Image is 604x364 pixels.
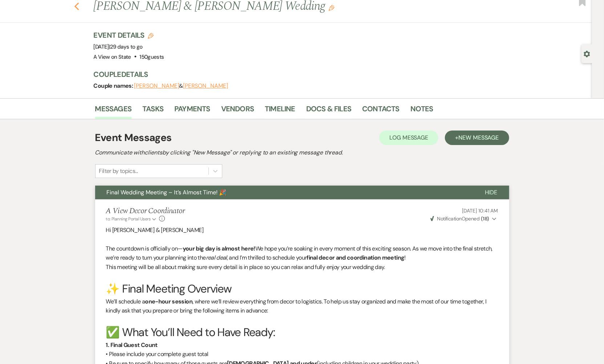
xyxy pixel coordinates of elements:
[134,82,228,90] span: &
[106,341,158,349] strong: 1. Final Guest Count
[430,215,489,222] span: Opened
[107,189,227,196] span: Final Wedding Meeting – It’s Almost Time! 🎉
[183,245,255,252] strong: your big day is almost here!
[221,103,254,119] a: Vendors
[139,53,164,61] span: 150 guests
[106,324,498,340] h3: ✅ What You’ll Need to Have Ready:
[429,215,498,223] button: NotificationOpened (18)
[362,103,400,119] a: Contacts
[410,103,433,119] a: Notes
[306,103,351,119] a: Docs & Files
[307,254,404,261] strong: final decor and coordination meeting
[95,130,172,145] h1: Event Messages
[106,262,498,272] p: This meeting will be all about making sure every detail is in place so you can relax and fully en...
[106,244,498,262] p: The countdown is officially on— We hope you’re soaking in every moment of this exciting season. A...
[95,103,132,119] a: Messages
[265,103,295,119] a: Timeline
[206,254,227,261] em: real deal
[389,134,428,141] span: Log Message
[95,186,473,199] button: Final Wedding Meeting – It’s Almost Time! 🎉
[94,30,164,40] h3: Event Details
[106,281,498,297] h3: ✨ Final Meeting Overview
[106,216,158,222] button: to: Planning Portal Users
[99,167,138,175] div: Filter by topics...
[481,215,489,222] strong: ( 18 )
[106,207,185,216] h5: A View Decor Coordinator
[462,207,498,214] span: [DATE] 10:41 AM
[584,50,590,57] button: Open lead details
[174,103,210,119] a: Payments
[94,53,131,61] span: A View on State
[485,189,498,196] span: Hide
[94,69,500,79] h3: Couple Details
[458,134,499,141] span: New Message
[379,131,438,145] button: Log Message
[109,43,143,50] span: |
[94,82,134,90] span: Couple names:
[106,349,498,359] p: • Please include your complete guest total
[106,226,498,235] p: Hi [PERSON_NAME] & [PERSON_NAME]
[95,148,509,157] h2: Communicate with clients by clicking "New Message" or replying to an existing message thread.
[110,43,143,50] span: 29 days to go
[445,131,509,145] button: +New Message
[473,186,509,199] button: Hide
[134,83,179,89] button: [PERSON_NAME]
[183,83,228,89] button: [PERSON_NAME]
[94,43,143,50] span: [DATE]
[106,297,498,315] p: We’ll schedule a , where we’ll review everything from decor to logistics. To help us stay organiz...
[145,298,192,305] strong: one-hour session
[142,103,163,119] a: Tasks
[329,4,335,11] button: Edit
[106,216,151,222] span: to: Planning Portal Users
[437,215,462,222] span: Notification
